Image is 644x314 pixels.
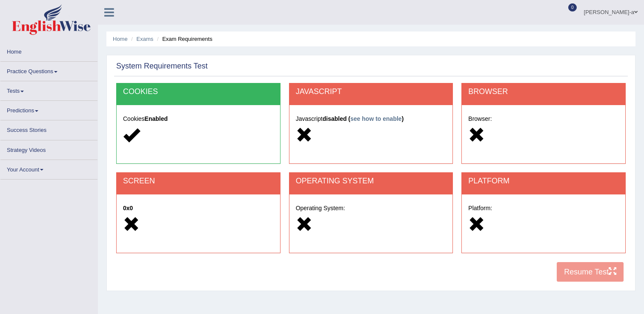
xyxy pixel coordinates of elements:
[350,115,402,122] a: see how to enable
[468,205,619,211] h5: Platform:
[468,177,619,186] h2: PLATFORM
[0,101,97,117] a: Predictions
[123,177,274,186] h2: SCREEN
[0,120,97,137] a: Success Stories
[296,88,447,96] h2: JAVASCRIPT
[296,177,447,186] h2: OPERATING SYSTEM
[116,62,208,71] h2: System Requirements Test
[296,205,447,211] h5: Operating System:
[0,160,97,177] a: Your Account
[113,36,128,42] a: Home
[0,81,97,98] a: Tests
[468,116,619,122] h5: Browser:
[123,205,133,211] strong: 0x0
[468,88,619,96] h2: BROWSER
[137,36,154,42] a: Exams
[155,35,212,43] li: Exam Requirements
[123,116,274,122] h5: Cookies
[0,62,97,78] a: Practice Questions
[323,115,404,122] strong: disabled ( )
[145,115,168,122] strong: Enabled
[123,88,274,96] h2: COOKIES
[568,3,577,11] span: 0
[0,140,97,157] a: Strategy Videos
[0,42,97,59] a: Home
[296,116,447,122] h5: Javascript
